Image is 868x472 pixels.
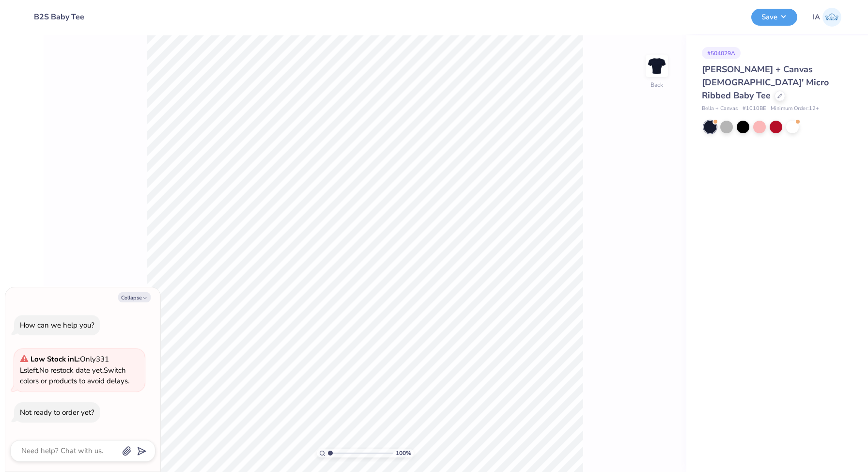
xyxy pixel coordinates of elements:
[813,12,820,23] span: IA
[813,8,841,27] a: IA
[751,9,797,26] button: Save
[20,354,129,386] span: Only 331 Ls left. Switch colors or products to avoid delays.
[39,365,104,375] span: No restock date yet.
[702,47,741,59] div: # 504029A
[702,105,738,113] span: Bella + Canvas
[702,63,829,101] span: [PERSON_NAME] + Canvas [DEMOGRAPHIC_DATA]' Micro Ribbed Baby Tee
[822,8,841,27] img: Inna Akselrud
[31,354,80,364] strong: Low Stock in L :
[20,408,94,417] div: Not ready to order yet?
[20,320,94,330] div: How can we help you?
[27,7,98,27] input: Untitled Design
[118,292,151,302] button: Collapse
[651,80,663,89] div: Back
[771,105,819,113] span: Minimum Order: 12 +
[647,56,666,76] img: Back
[743,105,766,113] span: # 1010BE
[396,449,411,457] span: 100 %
